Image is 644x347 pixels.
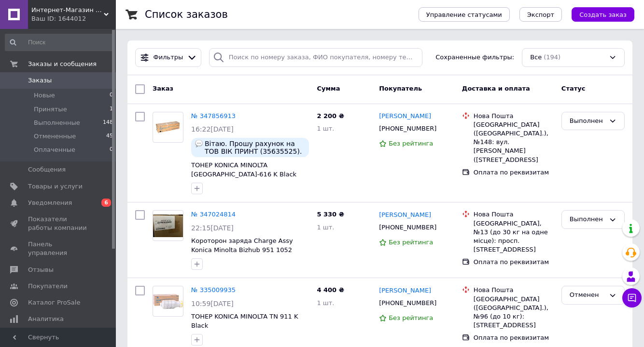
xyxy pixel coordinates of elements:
span: 45 [106,132,113,141]
span: [PHONE_NUMBER] [379,299,436,307]
span: 10:59[DATE] [191,300,234,307]
span: [PHONE_NUMBER] [379,125,436,132]
span: 1 [110,105,113,114]
span: Сохраненные фильтры: [435,53,514,62]
span: 5 330 ₴ [317,211,344,218]
span: 1 шт. [317,224,334,231]
a: ТОНЕР KONICA MINOLTA TN 911 K Black [191,313,298,329]
span: Без рейтинга [389,314,433,321]
a: № 347856913 [191,112,236,120]
span: Товары и услуги [28,182,83,191]
span: Отзывы [28,266,54,274]
span: Создать заказ [579,11,627,18]
div: Нова Пошта [474,210,554,219]
span: 22:15[DATE] [191,224,234,232]
a: Фото товару [153,286,183,317]
img: Фото товару [153,115,183,139]
span: 4 400 ₴ [317,286,344,294]
a: Фото товару [153,210,183,241]
span: Выполненные [34,119,80,127]
img: Фото товару [153,214,183,237]
a: Создать заказ [562,11,634,18]
span: Отмененные [34,132,76,141]
span: Принятые [34,105,67,114]
span: Уведомления [28,199,72,207]
span: Покупатели [28,282,68,291]
button: Чат с покупателем [622,288,642,307]
span: 6 [101,199,111,207]
a: Фото товару [153,112,183,143]
span: 16:22[DATE] [191,125,234,133]
button: Экспорт [519,7,562,22]
span: 0 [110,91,113,100]
span: Каталог ProSale [28,298,80,307]
span: Экспорт [527,11,554,18]
span: [PHONE_NUMBER] [379,224,436,231]
div: Оплата по реквизитам [474,168,554,177]
span: Все [530,53,542,62]
div: Отменен [570,290,605,300]
span: Сумма [317,85,340,92]
span: 1 шт. [317,299,334,307]
input: Поиск [5,34,114,51]
span: Заказы [28,76,52,85]
a: ТОНЕР KONICA MINOLTA [GEOGRAPHIC_DATA]-616 K Black [191,161,296,178]
button: Управление статусами [419,7,510,22]
span: Доставка и оплата [462,85,530,92]
span: Новые [34,91,55,100]
span: 1 шт. [317,125,334,132]
span: Статус [561,85,586,92]
div: [GEOGRAPHIC_DATA] ([GEOGRAPHIC_DATA].), №148: вул. [PERSON_NAME] ([STREET_ADDRESS] [474,120,554,164]
button: Создать заказ [572,7,634,22]
div: Нова Пошта [474,112,554,120]
input: Поиск по номеру заказа, ФИО покупателя, номеру телефона, Email, номеру накладной [209,48,422,67]
span: (194) [544,53,560,61]
span: 148 [103,119,113,127]
a: [PERSON_NAME] [379,211,431,220]
a: [PERSON_NAME] [379,286,431,295]
div: [GEOGRAPHIC_DATA], №13 (до 30 кг на одне місце): просп. [STREET_ADDRESS] [474,219,554,254]
div: Нова Пошта [474,286,554,294]
span: Фильтры [154,53,183,62]
span: Управление статусами [426,11,502,18]
span: Сообщения [28,165,66,174]
h1: Список заказов [145,9,228,20]
span: 2 200 ₴ [317,112,344,120]
span: Панель управления [28,240,89,257]
span: Интернет-Магазин CopyTeh [31,6,104,14]
span: Вітаю. Прошу рахунок на ТОВ ВІК ПРИНТ (35635525). Чи наявний ще жовтий тонер TN616 ? [205,140,305,155]
span: Аналитика [28,315,64,323]
img: Фото товару [153,294,183,309]
div: Оплата по реквизитам [474,334,554,342]
span: Заказ [153,85,173,92]
span: 0 [110,146,113,154]
span: Показатели работы компании [28,215,89,232]
span: Заказы и сообщения [28,60,97,68]
span: Оплаченные [34,146,75,154]
span: Без рейтинга [389,140,433,147]
a: № 347024814 [191,211,236,218]
a: № 335009935 [191,286,236,294]
div: Выполнен [570,116,605,126]
a: Короторон заряда Charge Assy Konica Minolta Bizhub 951 1052 1250 [191,237,293,262]
img: :speech_balloon: [195,140,203,147]
a: [PERSON_NAME] [379,112,431,121]
span: Без рейтинга [389,239,433,246]
div: [GEOGRAPHIC_DATA] ([GEOGRAPHIC_DATA].), №96 (до 10 кг): [STREET_ADDRESS] [474,295,554,330]
div: Оплата по реквизитам [474,258,554,267]
div: Ваш ID: 1644012 [31,14,116,23]
span: Покупатель [379,85,422,92]
div: Выполнен [570,214,605,225]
